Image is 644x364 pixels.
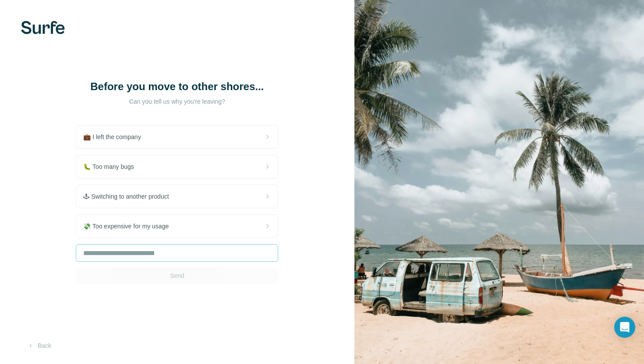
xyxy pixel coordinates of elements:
h1: Before you move to other shores... [89,80,265,94]
span: 💼 I left the company [83,133,148,141]
p: Can you tell us why you're leaving? [89,97,265,106]
button: Back [21,338,57,353]
img: Surfe's logo [21,21,65,34]
span: 🕹 Switching to another product [83,192,176,201]
div: Open Intercom Messenger [614,317,635,338]
span: 💸 Too expensive for my usage [83,222,176,231]
span: 🐛 Too many bugs [83,162,141,171]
